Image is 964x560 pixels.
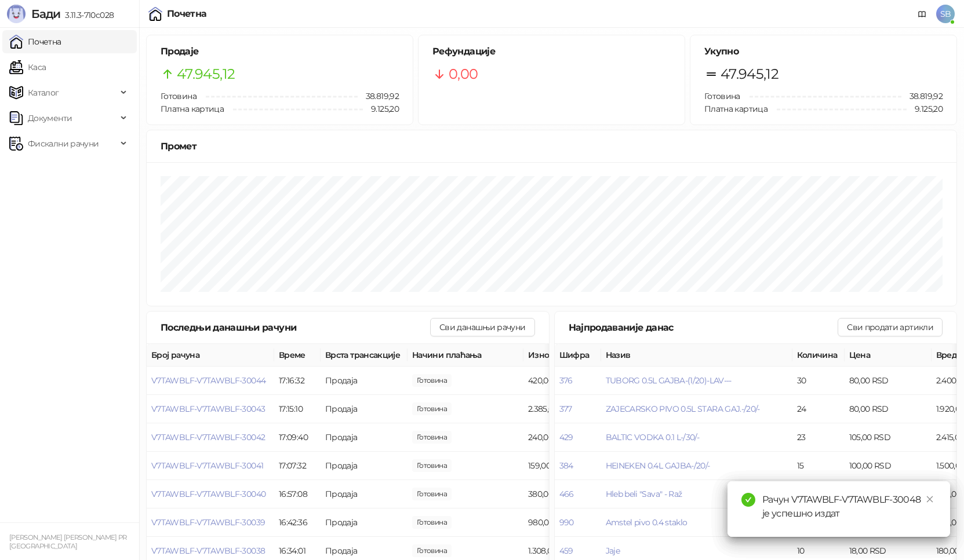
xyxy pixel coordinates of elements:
td: Продаја [321,367,408,395]
h5: Рефундације [432,45,671,58]
a: Каса [9,56,46,79]
button: V7TAWBLF-V7TAWBLF-30039 [151,517,265,528]
span: 38.819,92 [358,90,399,103]
td: 16:57:08 [274,480,321,508]
span: 159,00 [412,459,452,472]
span: HEINEKEN 0.4L GAJBA-/20/- [606,460,710,471]
td: 30 [792,367,845,395]
button: 459 [559,546,573,556]
a: Почетна [9,30,61,53]
th: Шифра [555,344,601,367]
button: 429 [559,432,573,442]
button: 377 [559,404,572,414]
td: 240,00 RSD [523,423,610,452]
span: 380,00 [412,488,452,500]
div: Рачун V7TAWBLF-V7TAWBLF-30048 је успешно издат [762,493,936,521]
td: 100,00 RSD [845,452,932,480]
td: Продаја [321,452,408,480]
td: 15 [792,480,845,508]
td: 62,00 RSD [845,480,932,508]
th: Цена [845,344,932,367]
td: 105,00 RSD [845,423,932,452]
td: 17:07:32 [274,452,321,480]
button: Сви данашњи рачуни [430,318,534,336]
span: 240,00 [412,431,452,444]
span: Документи [28,107,72,130]
button: 990 [559,517,574,528]
span: Готовина [704,91,740,101]
span: 3.11.3-710c028 [60,10,114,20]
img: Logo [7,5,26,23]
td: 15 [792,452,845,480]
button: ZAJECARSKO PIVO 0.5L STARA GAJ.-/20/- [606,404,760,414]
span: Платна картица [704,104,767,114]
td: Продаја [321,395,408,423]
td: 17:15:10 [274,395,321,423]
a: Close [923,493,936,506]
span: 980,00 [412,516,452,529]
h5: Укупно [704,45,943,58]
th: Време [274,344,321,367]
h5: Продаје [161,45,399,58]
td: 2.385,00 RSD [523,395,610,423]
div: Последњи данашњи рачуни [161,320,430,335]
td: 80,00 RSD [845,367,932,395]
td: 23 [792,423,845,452]
button: V7TAWBLF-V7TAWBLF-30043 [151,404,265,414]
th: Врста трансакције [321,344,408,367]
td: 17:16:32 [274,367,321,395]
button: 384 [559,460,573,471]
span: Каталог [28,81,59,104]
a: Документација [913,5,932,23]
div: Најпродаваније данас [569,320,838,335]
span: 2.385,00 [412,402,452,415]
button: V7TAWBLF-V7TAWBLF-30041 [151,460,263,471]
span: Фискални рачуни [28,132,99,155]
button: Amstel pivo 0.4 staklo [606,517,687,528]
button: Сви продати артикли [838,318,943,336]
td: 380,00 RSD [523,480,610,508]
th: Износ [523,344,610,367]
span: check-circle [741,493,755,507]
th: Начини плаћања [408,344,523,367]
button: V7TAWBLF-V7TAWBLF-30040 [151,489,265,499]
th: Број рачуна [147,344,274,367]
span: 9.125,20 [363,103,399,115]
button: 376 [559,375,573,386]
span: 1.308,00 [412,544,452,557]
span: 0,00 [449,63,478,85]
td: 980,00 RSD [523,508,610,537]
button: V7TAWBLF-V7TAWBLF-30044 [151,375,265,386]
small: [PERSON_NAME] [PERSON_NAME] PR [GEOGRAPHIC_DATA] [9,533,127,550]
td: 17:09:40 [274,423,321,452]
button: 466 [559,489,574,499]
button: V7TAWBLF-V7TAWBLF-30038 [151,546,265,556]
span: 9.125,20 [907,103,943,115]
span: close [926,495,934,503]
span: 38.819,92 [901,90,943,103]
button: Hleb beli "Sava" - Raž [606,489,682,499]
span: Платна картица [161,104,224,114]
span: 420,00 [412,374,452,387]
span: Готовина [161,91,197,101]
th: Количина [792,344,845,367]
td: 24 [792,395,845,423]
button: V7TAWBLF-V7TAWBLF-30042 [151,432,265,442]
td: Продаја [321,508,408,537]
button: TUBORG 0.5L GAJBA-(1/20)-LAV--- [606,375,732,386]
button: Jaje [606,546,620,556]
span: 47.945,12 [177,63,235,85]
button: BALTIC VODKA 0.1 L-/30/- [606,432,700,442]
td: 80,00 RSD [845,395,932,423]
div: Промет [161,139,943,153]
